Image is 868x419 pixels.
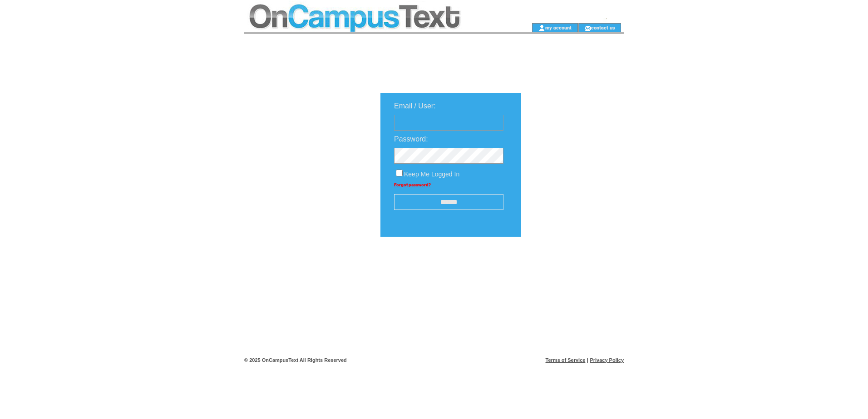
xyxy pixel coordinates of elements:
span: | [587,357,588,363]
a: Privacy Policy [590,357,624,363]
a: my account [545,24,572,30]
span: © 2025 OnCampusText All Rights Reserved [244,357,347,363]
img: contact_us_icon.gif [584,24,591,32]
a: contact us [591,24,615,30]
a: Terms of Service [546,357,586,363]
span: Password: [394,135,428,143]
span: Keep Me Logged In [404,171,459,178]
span: Email / User: [394,102,436,110]
a: Forgot password? [394,182,431,187]
img: transparent.png [547,259,593,271]
img: account_icon.gif [538,24,545,32]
